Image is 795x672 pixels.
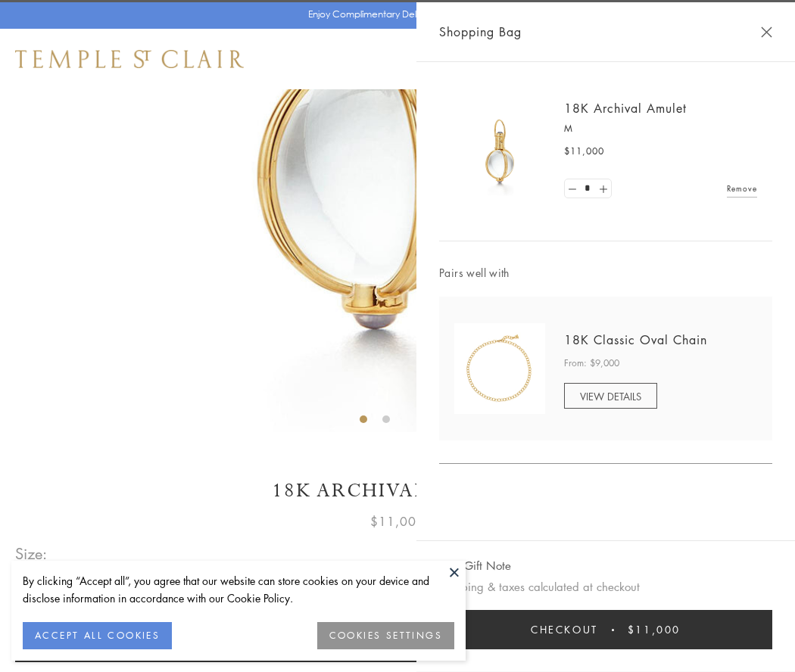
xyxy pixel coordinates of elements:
[15,478,780,504] h1: 18K Archival Amulet
[439,22,522,42] span: Shopping Bag
[564,331,707,348] a: 18K Classic Oval Chain
[580,389,641,403] span: VIEW DETAILS
[439,577,772,596] p: Shipping & taxes calculated at checkout
[595,179,610,198] a: Set quantity to 2
[15,50,244,68] img: Temple St. Clair
[23,622,172,649] button: ACCEPT ALL COOKIES
[454,323,545,414] img: N88865-OV18
[370,512,425,531] span: $11,000
[454,106,545,197] img: 18K Archival Amulet
[564,100,687,117] a: 18K Archival Amulet
[564,383,657,409] a: VIEW DETAILS
[564,356,619,371] span: From: $9,000
[439,610,772,649] button: Checkout $11,000
[439,264,772,282] span: Pairs well with
[15,541,48,566] span: Size:
[564,121,757,136] p: M
[727,180,757,197] a: Remove
[317,622,454,649] button: COOKIES SETTINGS
[628,621,681,638] span: $11,000
[23,572,454,607] div: By clicking “Accept all”, you agree that our website can store cookies on your device and disclos...
[439,556,511,575] button: Add Gift Note
[565,179,580,198] a: Set quantity to 0
[564,144,604,159] span: $11,000
[308,7,480,22] p: Enjoy Complimentary Delivery & Returns
[761,26,772,38] button: Close Shopping Bag
[531,621,598,638] span: Checkout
